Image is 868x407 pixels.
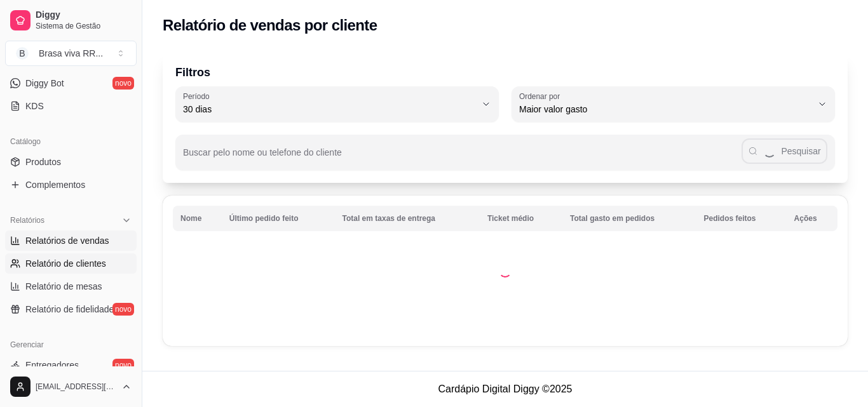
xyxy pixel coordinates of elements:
span: Maior valor gasto [519,103,812,116]
div: Catálogo [5,131,137,152]
span: Diggy [36,10,132,21]
label: Período [183,91,214,102]
div: Loading [499,265,512,277]
span: [EMAIL_ADDRESS][DOMAIN_NAME] [36,382,116,392]
span: Complementos [25,178,85,191]
a: Relatório de mesas [5,276,137,297]
a: Relatório de clientes [5,253,137,274]
a: Complementos [5,175,137,195]
a: KDS [5,96,137,116]
input: Buscar pelo nome ou telefone do cliente [183,151,742,164]
span: Relatório de mesas [25,280,102,293]
span: Diggy Bot [25,77,64,90]
button: [EMAIL_ADDRESS][DOMAIN_NAME] [5,371,137,402]
label: Ordenar por [519,91,564,102]
span: 30 dias [183,103,476,116]
span: Sistema de Gestão [36,21,132,31]
div: Gerenciar [5,335,137,355]
p: Filtros [175,63,835,81]
button: Período30 dias [175,86,499,122]
h2: Relatório de vendas por cliente [163,15,377,36]
span: B [16,47,29,60]
a: DiggySistema de Gestão [5,5,137,36]
button: Ordenar porMaior valor gasto [512,86,835,122]
span: Relatório de fidelidade [25,303,114,316]
a: Relatório de fidelidadenovo [5,299,137,319]
a: Diggy Botnovo [5,73,137,93]
span: Relatório de clientes [25,257,106,270]
button: Select a team [5,41,137,66]
footer: Cardápio Digital Diggy © 2025 [142,371,868,407]
a: Relatórios de vendas [5,230,137,251]
a: Entregadoresnovo [5,355,137,375]
span: Relatórios [10,215,44,225]
span: Relatórios de vendas [25,234,109,247]
a: Produtos [5,152,137,172]
span: KDS [25,100,44,112]
span: Entregadores [25,359,79,371]
div: Brasa viva RR ... [39,47,103,60]
span: Produtos [25,156,61,168]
